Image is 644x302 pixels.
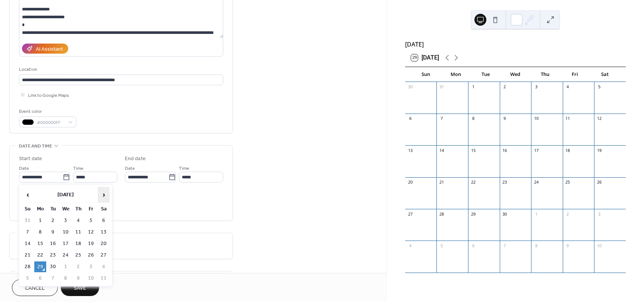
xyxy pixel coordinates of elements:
[565,147,571,153] div: 18
[19,108,75,115] div: Event color
[72,250,84,261] td: 25
[34,250,46,261] td: 22
[407,179,413,185] div: 20
[98,250,110,261] td: 27
[47,238,59,249] td: 16
[596,116,602,121] div: 12
[470,84,476,90] div: 1
[47,204,59,214] th: Tu
[22,238,34,249] td: 14
[85,204,97,214] th: Fr
[61,279,99,296] button: Save
[407,211,413,217] div: 27
[501,67,530,82] div: Wed
[407,243,413,248] div: 4
[98,227,110,238] td: 13
[502,147,508,153] div: 16
[565,179,571,185] div: 25
[533,243,539,248] div: 8
[441,67,471,82] div: Mon
[502,211,508,217] div: 30
[22,204,34,214] th: Su
[530,67,560,82] div: Thu
[407,147,413,153] div: 13
[72,238,84,249] td: 18
[22,187,33,202] span: ‹
[60,227,72,238] td: 10
[22,44,68,54] button: AI Assistant
[60,238,72,249] td: 17
[439,116,444,121] div: 7
[72,261,84,272] td: 2
[565,116,571,121] div: 11
[34,215,46,226] td: 1
[502,116,508,121] div: 9
[596,84,602,90] div: 5
[470,211,476,217] div: 29
[439,84,444,90] div: 31
[533,211,539,217] div: 1
[60,204,72,214] th: We
[470,147,476,153] div: 15
[19,66,222,73] div: Location
[85,261,97,272] td: 3
[22,261,34,272] td: 28
[533,84,539,90] div: 3
[98,261,110,272] td: 4
[22,273,34,284] td: 5
[179,165,189,172] span: Time
[565,243,571,248] div: 9
[85,238,97,249] td: 19
[411,67,441,82] div: Sun
[560,67,590,82] div: Fri
[73,165,83,172] span: Time
[98,273,110,284] td: 11
[34,227,46,238] td: 8
[408,53,442,63] button: 29[DATE]
[125,165,135,172] span: Date
[47,215,59,226] td: 2
[125,155,146,163] div: End date
[98,238,110,249] td: 20
[439,243,444,248] div: 5
[470,179,476,185] div: 22
[72,204,84,214] th: Th
[12,279,58,296] button: Cancel
[22,227,34,238] td: 7
[596,147,602,153] div: 19
[439,179,444,185] div: 21
[502,243,508,248] div: 7
[533,116,539,121] div: 10
[596,243,602,248] div: 10
[98,215,110,226] td: 6
[34,187,97,203] th: [DATE]
[47,227,59,238] td: 9
[98,187,109,202] span: ›
[34,204,46,214] th: Mo
[596,211,602,217] div: 3
[19,142,52,150] span: Date and time
[60,273,72,284] td: 8
[85,215,97,226] td: 5
[34,273,46,284] td: 6
[47,250,59,261] td: 23
[590,67,620,82] div: Sat
[36,45,63,53] div: AI Assistant
[470,116,476,121] div: 8
[439,211,444,217] div: 28
[72,227,84,238] td: 11
[34,238,46,249] td: 15
[533,179,539,185] div: 24
[72,273,84,284] td: 9
[98,204,110,214] th: Sa
[28,92,69,99] span: Link to Google Maps
[72,215,84,226] td: 4
[19,155,42,163] div: Start date
[407,84,413,90] div: 30
[19,165,29,172] span: Date
[25,284,45,292] span: Cancel
[74,284,86,292] span: Save
[565,211,571,217] div: 2
[22,215,34,226] td: 31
